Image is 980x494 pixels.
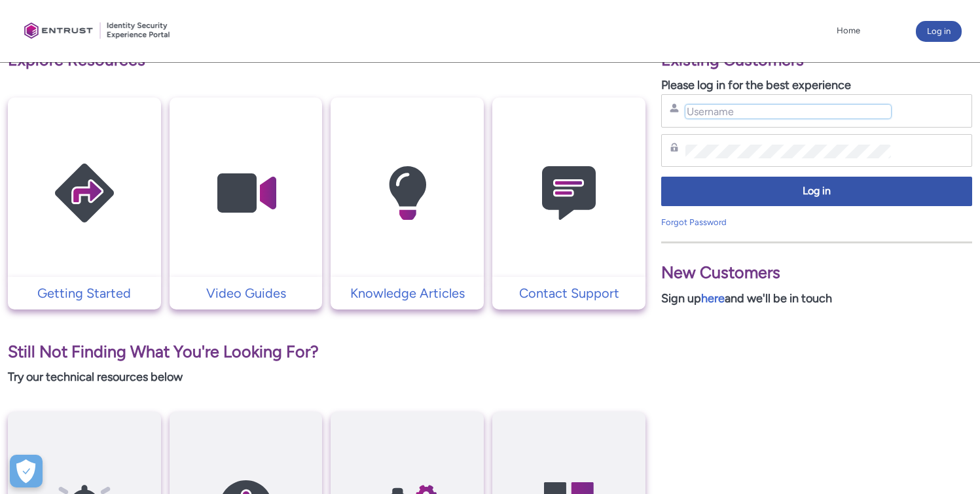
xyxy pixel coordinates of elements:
span: Log in [670,184,964,199]
p: Getting Started [14,283,154,303]
a: Video Guides [170,283,323,303]
p: Please log in for the best experience [661,77,972,94]
p: Video Guides [176,283,316,303]
p: Knowledge Articles [337,283,477,303]
img: Getting Started [22,123,147,264]
img: Video Guides [184,123,308,264]
button: Log in [916,21,962,42]
p: Sign up and we'll be in touch [661,290,972,308]
a: Getting Started [8,283,161,303]
p: New Customers [661,260,972,285]
button: Open Preferences [10,455,43,487]
a: here [701,291,725,306]
a: Home [833,21,863,41]
img: Contact Support [507,123,631,264]
a: Contact Support [492,283,645,303]
a: Forgot Password [661,217,727,227]
input: Username [685,105,891,118]
p: Try our technical resources below [8,368,645,386]
p: Still Not Finding What You're Looking For? [8,340,645,364]
div: Cookie Preferences [10,455,43,487]
img: Knowledge Articles [345,123,469,264]
p: Contact Support [499,283,639,303]
button: Log in [661,177,972,206]
a: Knowledge Articles [331,283,484,303]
